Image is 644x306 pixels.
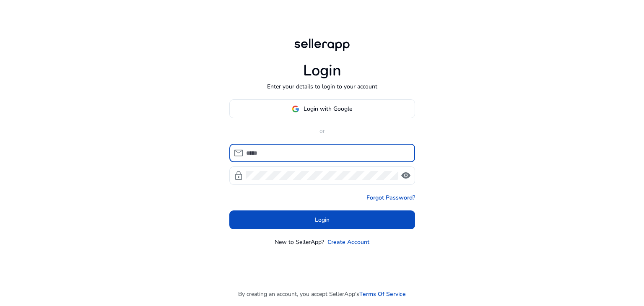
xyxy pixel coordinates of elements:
[303,62,341,80] h1: Login
[315,215,330,224] span: Login
[275,238,324,246] p: New to SellerApp?
[401,171,411,181] span: visibility
[292,105,299,113] img: google-logo.svg
[304,104,352,113] span: Login with Google
[229,127,415,135] p: or
[267,82,377,91] p: Enter your details to login to your account
[234,148,244,158] span: mail
[229,210,415,229] button: Login
[234,171,244,181] span: lock
[359,290,406,298] a: Terms Of Service
[327,238,369,246] a: Create Account
[366,193,415,202] a: Forgot Password?
[229,99,415,118] button: Login with Google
